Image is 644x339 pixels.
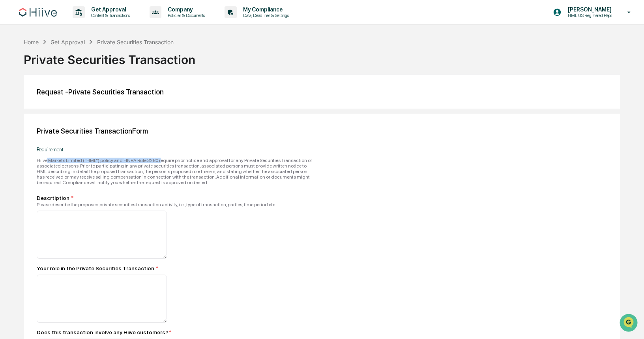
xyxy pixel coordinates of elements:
div: Please describe the proposed private securities transaction activity, i.e., type of transaction, ... [37,202,313,207]
div: 🔎 [8,115,14,122]
div: Request - Private Securities Transaction [37,88,607,96]
iframe: Open customer support [619,313,640,334]
a: 🖐️Preclearance [5,96,54,111]
div: Get Approval [51,39,85,45]
div: Home [24,39,39,45]
p: How can we help? [8,17,144,29]
span: Data Lookup [16,115,50,122]
p: Company [161,6,209,13]
a: Powered byPylon [56,134,95,140]
button: Start new chat [134,63,144,72]
img: logo [19,8,57,17]
div: 🖐️ [8,100,14,107]
span: Preclearance [16,100,51,107]
div: 🗄️ [57,100,64,107]
div: Hiive Markets Limited (“HML”) policy and FINRA Rule 3280 require prior notice and approval for an... [37,158,313,185]
p: Policies & Documents [161,13,209,18]
p: Content & Transactions [85,13,134,18]
div: We're available if you need us! [27,68,100,75]
div: Private Securities Transaction Form [37,127,607,135]
p: Get Approval [85,6,134,13]
div: Descrtiption [37,195,313,201]
a: 🔎Data Lookup [5,111,53,126]
span: Pylon [79,134,95,140]
p: Data, Deadlines & Settings [237,13,293,18]
div: Does this transaction involve any Hiive customers? [37,329,171,335]
p: Requirement [37,147,313,153]
a: 🗄️Attestations [54,96,101,111]
img: 1746055101610-c473b297-6a78-478c-a979-82029cc54cd1 [8,60,22,75]
div: Private Securities Transaction [24,46,620,67]
p: HML US Registered Reps [562,13,616,18]
p: My Compliance [237,6,293,13]
div: Your role in the Private Securities Transaction [37,265,313,271]
div: Start new chat [27,60,129,68]
p: [PERSON_NAME] [562,6,616,13]
div: Private Securities Transaction [97,39,174,45]
span: Attestations [65,100,98,107]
